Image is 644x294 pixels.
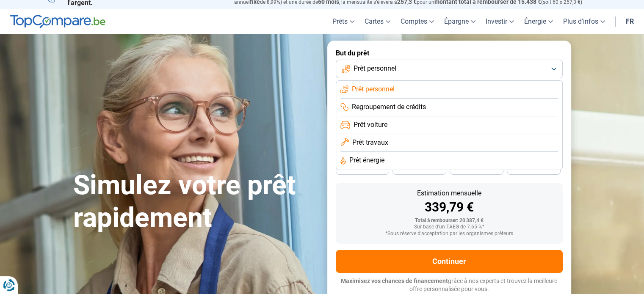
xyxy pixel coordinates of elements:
[327,9,359,34] a: Prêts
[336,49,563,57] label: But du prêt
[410,166,429,171] span: 36 mois
[395,9,439,34] a: Comptes
[439,9,481,34] a: Épargne
[621,9,639,34] a: fr
[343,224,556,230] div: Sur base d'un TAEG de 7.65 %*
[336,60,563,78] button: Prêt personnel
[481,9,519,34] a: Investir
[343,190,556,197] div: Estimation mensuelle
[354,64,396,73] span: Prêt personnel
[352,102,426,112] span: Regroupement de crédits
[73,169,317,234] h1: Simulez votre prêt rapidement
[341,278,448,284] span: Maximisez vos chances de financement
[349,156,384,165] span: Prêt énergie
[336,250,563,273] button: Continuer
[10,15,105,28] img: TopCompare
[558,9,610,34] a: Plus d'infos
[525,166,543,171] span: 24 mois
[519,9,558,34] a: Énergie
[343,231,556,237] div: *Sous réserve d'acceptation par les organismes prêteurs
[467,166,486,171] span: 30 mois
[352,85,395,94] span: Prêt personnel
[343,218,556,224] div: Total à rembourser: 20 387,4 €
[354,120,387,129] span: Prêt voiture
[336,277,563,294] p: grâce à nos experts et trouvez la meilleure offre personnalisée pour vous.
[343,201,556,214] div: 339,79 €
[359,9,395,34] a: Cartes
[353,166,372,171] span: 42 mois
[352,138,388,147] span: Prêt travaux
